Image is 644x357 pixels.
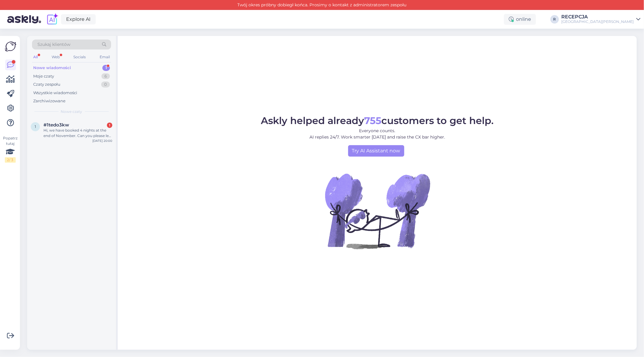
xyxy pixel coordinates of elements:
[5,135,16,163] div: Popatrz tutaj
[561,14,640,24] a: RECEPCJA[GEOGRAPHIC_DATA][PERSON_NAME]
[101,73,110,79] div: 6
[261,115,494,126] span: Askly helped already customers to get help.
[102,65,110,71] div: 1
[107,123,112,128] div: 1
[504,14,536,25] div: online
[72,53,87,61] div: Socials
[46,13,59,26] img: explore-ai
[92,139,112,143] div: [DATE] 20:00
[5,157,16,163] div: 2 / 3
[98,53,111,61] div: Email
[550,15,559,24] div: R
[364,115,381,126] b: 755
[37,41,70,48] span: Szukaj klientów
[33,65,71,71] div: Nowe wiadomości
[50,53,61,61] div: Web
[33,98,66,104] div: Zarchiwizowane
[33,90,77,96] div: Wszystkie wiadomości
[561,14,634,19] div: RECEPCJA
[5,41,16,52] img: Askly Logo
[101,81,110,88] div: 0
[43,128,112,139] div: Hi, we have booked 4 nights at the end of November. Can you please let us know if you have Airpor...
[348,145,404,157] a: Try AI Assistant now
[35,124,36,129] span: 1
[32,53,39,61] div: All
[323,157,432,265] img: No Chat active
[33,81,60,88] div: Czaty zespołu
[33,73,54,79] div: Moje czaty
[261,128,494,140] p: Everyone counts. AI replies 24/7. Work smarter [DATE] and raise the CX bar higher.
[61,109,82,114] span: Nowe czaty
[43,122,69,128] span: #1tedo3kw
[61,14,96,24] a: Explore AI
[561,19,634,24] div: [GEOGRAPHIC_DATA][PERSON_NAME]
